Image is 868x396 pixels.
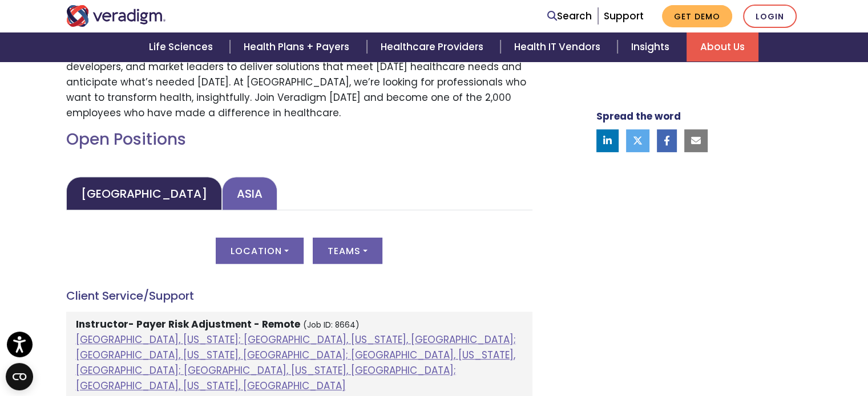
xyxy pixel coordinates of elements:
[6,363,33,390] button: Open CMP widget
[547,9,592,24] a: Search
[216,238,304,264] button: Location
[230,32,366,62] a: Health Plans + Payers
[222,177,277,210] a: Asia
[687,32,758,62] a: About Us
[66,5,166,27] img: Veradigm logo
[66,289,532,303] h4: Client Service/Support
[500,32,617,62] a: Health IT Vendors
[66,177,222,210] a: [GEOGRAPHIC_DATA]
[662,5,732,27] a: Get Demo
[303,320,360,330] small: (Job ID: 8664)
[596,109,681,123] strong: Spread the word
[66,43,532,121] p: Join a passionate team of dedicated associates who work side-by-side with caregivers, developers,...
[76,317,300,331] strong: Instructor- Payer Risk Adjustment - Remote
[66,130,532,149] h2: Open Positions
[313,238,382,264] button: Teams
[367,32,500,62] a: Healthcare Providers
[743,5,797,28] a: Login
[76,333,516,393] a: [GEOGRAPHIC_DATA], [US_STATE]; [GEOGRAPHIC_DATA], [US_STATE], [GEOGRAPHIC_DATA]; [GEOGRAPHIC_DATA...
[604,9,644,23] a: Support
[617,32,687,62] a: Insights
[135,32,230,62] a: Life Sciences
